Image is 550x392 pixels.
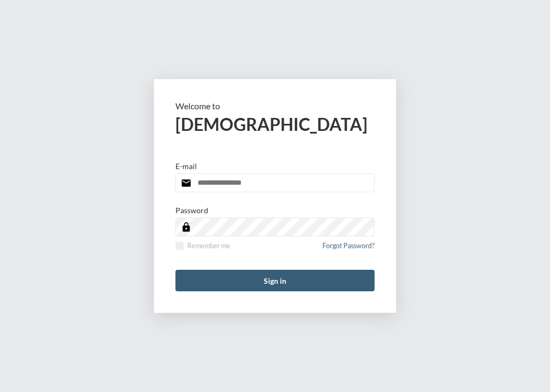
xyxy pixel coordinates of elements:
p: E-mail [175,162,197,171]
label: Remember me [175,242,230,250]
p: Welcome to [175,101,375,111]
a: Forgot Password? [322,242,375,256]
p: Password [175,206,208,215]
h2: [DEMOGRAPHIC_DATA] [175,114,375,135]
button: Sign in [175,270,375,291]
